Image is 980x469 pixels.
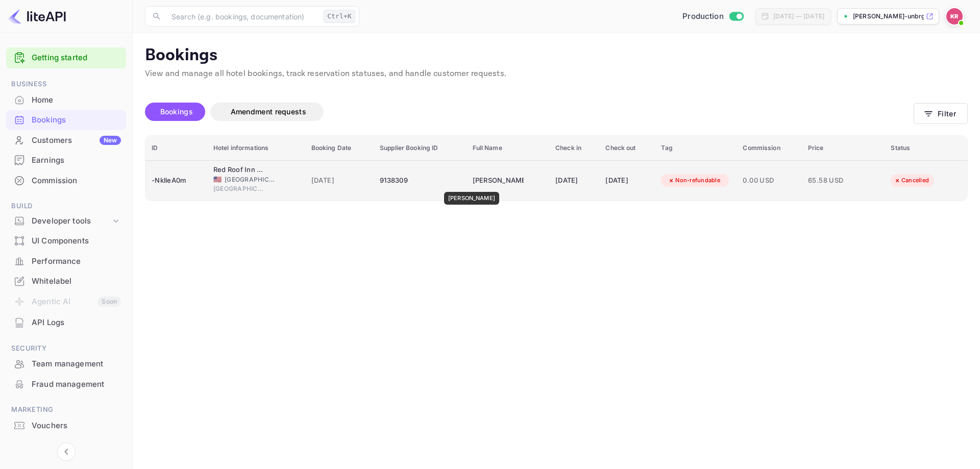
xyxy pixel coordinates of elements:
div: Team management [6,354,126,374]
div: Commission [32,175,121,187]
th: Booking Date [305,136,374,161]
p: [PERSON_NAME]-unbrg.[PERSON_NAME]... [853,12,924,21]
div: account-settings tabs [145,103,914,121]
div: Whitelabel [6,271,126,291]
span: [GEOGRAPHIC_DATA] [213,184,264,193]
a: Performance [6,252,126,270]
div: Switch to Sandbox mode [678,11,747,22]
div: Non-refundable [661,174,727,187]
img: Kobus Roux [946,8,963,24]
div: Customers [32,135,121,146]
a: Getting started [32,52,121,64]
span: Build [6,201,126,212]
a: Home [6,90,126,109]
div: Bookings [32,114,121,126]
div: -NklleA0m [152,172,201,189]
div: CustomersNew [6,131,126,151]
input: Search (e.g. bookings, documentation) [165,6,320,27]
p: View and manage all hotel bookings, track reservation statuses, and handle customer requests. [145,68,968,80]
button: Filter [914,103,968,124]
div: Fraud management [6,375,126,394]
span: [GEOGRAPHIC_DATA] [225,175,276,184]
a: Whitelabel [6,271,126,290]
a: Earnings [6,151,126,169]
div: Vouchers [32,420,121,432]
div: Ctrl+K [324,10,355,23]
div: Getting started [6,47,126,68]
span: Security [6,343,126,354]
div: New [100,136,121,145]
div: Home [32,94,121,106]
th: Full Name [467,136,550,161]
a: API Logs [6,313,126,332]
div: Bookings [6,110,126,130]
div: Victoria Shannon [473,172,524,189]
a: Commission [6,171,126,190]
div: Vouchers [6,416,126,436]
div: Commission [6,171,126,191]
span: Marketing [6,404,126,415]
span: 65.58 USD [808,175,859,186]
div: [DATE] [555,172,593,189]
table: booking table [145,136,967,201]
a: Fraud management [6,375,126,393]
span: Production [682,11,724,22]
th: Status [885,136,967,161]
span: [DATE] [311,175,367,186]
span: Business [6,79,126,90]
th: Supplier Booking ID [374,136,467,161]
div: 9138309 [380,172,460,189]
div: API Logs [6,313,126,333]
th: Check in [549,136,599,161]
div: Earnings [6,151,126,170]
span: Amendment requests [231,107,306,116]
div: Performance [32,256,121,267]
span: United States of America [213,176,222,183]
div: API Logs [32,317,121,329]
div: Cancelled [887,174,936,187]
div: UI Components [32,235,121,247]
div: [DATE] [605,172,649,189]
th: Commission [737,136,802,161]
a: Vouchers [6,416,126,435]
div: Team management [32,358,121,370]
span: 0.00 USD [743,175,796,186]
div: Whitelabel [32,276,121,287]
a: CustomersNew [6,131,126,150]
th: Tag [655,136,737,161]
div: Performance [6,252,126,271]
th: Check out [599,136,655,161]
div: [DATE] — [DATE] [773,12,824,21]
div: Fraud management [32,379,121,390]
div: Earnings [32,155,121,166]
div: Developer tools [32,215,111,227]
a: Team management [6,354,126,373]
button: Collapse navigation [57,442,76,461]
div: Developer tools [6,212,126,230]
div: Home [6,90,126,110]
a: Bookings [6,110,126,129]
a: UI Components [6,231,126,250]
th: Hotel informations [207,136,305,161]
span: Bookings [160,107,193,116]
div: UI Components [6,231,126,251]
div: Red Roof Inn Syracuse [213,165,264,175]
p: Bookings [145,45,968,66]
img: LiteAPI logo [8,8,66,24]
th: Price [802,136,885,161]
th: ID [145,136,207,161]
